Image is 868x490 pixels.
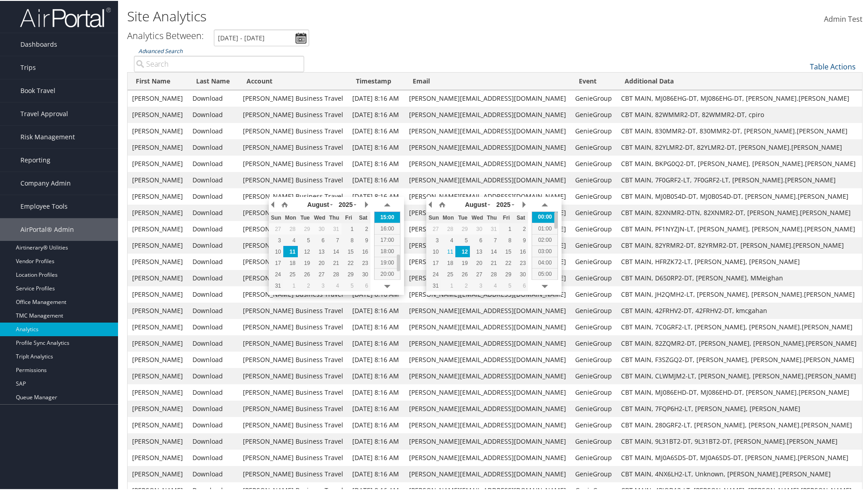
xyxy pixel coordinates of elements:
[824,5,863,33] a: Admin Test
[238,236,348,253] td: [PERSON_NAME] Business Travel
[238,318,348,334] td: [PERSON_NAME] Business Travel
[327,224,341,232] div: 31
[404,269,571,285] td: [PERSON_NAME][EMAIL_ADDRESS][DOMAIN_NAME]
[532,279,557,290] div: 06:00
[341,235,356,244] div: 8
[616,302,862,318] td: CBT MAIN, 42FRHV2-DT, 42FRHV2-DT, kmcgahan
[404,155,571,171] td: [PERSON_NAME][EMAIL_ADDRESS][DOMAIN_NAME]
[513,235,528,244] div: 9
[616,236,862,253] td: CBT MAIN, 82YRMR2-DT, 82YRMR2-DT, [PERSON_NAME].[PERSON_NAME]
[571,400,616,416] td: GenieGroup
[298,269,312,278] div: 26
[128,204,188,220] td: [PERSON_NAME]
[214,29,309,45] input: [DATE] - [DATE]
[455,235,470,244] div: 5
[128,106,188,122] td: [PERSON_NAME]
[375,211,400,222] div: 15:00
[470,235,484,244] div: 6
[513,258,528,266] div: 23
[348,334,404,351] td: [DATE] 8:16 AM
[238,302,348,318] td: [PERSON_NAME] Business Travel
[571,269,616,285] td: GenieGroup
[404,367,571,383] td: [PERSON_NAME][EMAIL_ADDRESS][DOMAIN_NAME]
[571,449,616,465] td: GenieGroup
[404,383,571,400] td: [PERSON_NAME][EMAIL_ADDRESS][DOMAIN_NAME]
[404,122,571,138] td: [PERSON_NAME][EMAIL_ADDRESS][DOMAIN_NAME]
[348,89,404,106] td: [DATE] 8:16 AM
[238,400,348,416] td: [PERSON_NAME] Business Travel
[356,224,370,232] div: 2
[571,285,616,302] td: GenieGroup
[128,334,188,351] td: [PERSON_NAME]
[128,383,188,400] td: [PERSON_NAME]
[341,258,356,266] div: 22
[616,400,862,416] td: CBT MAIN, 7FQP6H2-LT, [PERSON_NAME], [PERSON_NAME]
[571,334,616,351] td: GenieGroup
[238,465,348,481] td: [PERSON_NAME] Business Travel
[404,253,571,269] td: [PERSON_NAME][EMAIL_ADDRESS][DOMAIN_NAME]
[455,281,470,289] div: 2
[404,72,571,89] th: Email
[312,235,327,244] div: 6
[188,432,238,449] td: Download
[298,224,312,232] div: 29
[128,253,188,269] td: [PERSON_NAME]
[128,236,188,253] td: [PERSON_NAME]
[128,155,188,171] td: [PERSON_NAME]
[356,247,370,255] div: 16
[404,106,571,122] td: [PERSON_NAME][EMAIL_ADDRESS][DOMAIN_NAME]
[499,247,513,255] div: 15
[616,187,862,204] td: CBT MAIN, MJ0B0S4D-DT, MJ0B0S4D-DT, [PERSON_NAME].[PERSON_NAME]
[465,200,487,207] span: August
[532,211,557,222] div: 00:00
[128,269,188,285] td: [PERSON_NAME]
[571,204,616,220] td: GenieGroup
[404,187,571,204] td: [PERSON_NAME][EMAIL_ADDRESS][DOMAIN_NAME]
[134,55,304,71] input: Advanced Search
[470,224,484,232] div: 30
[484,235,499,244] div: 7
[188,416,238,432] td: Download
[188,89,238,106] td: Download
[532,267,557,279] div: 05:00
[327,235,341,244] div: 7
[426,211,441,222] th: Sun
[238,122,348,138] td: [PERSON_NAME] Business Travel
[470,247,484,255] div: 13
[513,247,528,255] div: 16
[484,224,499,232] div: 31
[484,211,499,222] th: Thu
[348,106,404,122] td: [DATE] 8:16 AM
[441,269,455,278] div: 25
[128,449,188,465] td: [PERSON_NAME]
[356,269,370,278] div: 30
[571,220,616,236] td: GenieGroup
[484,258,499,266] div: 21
[307,200,329,207] span: August
[128,351,188,367] td: [PERSON_NAME]
[188,318,238,334] td: Download
[616,204,862,220] td: CBT MAIN, 82XNMR2-DTN, 82XNMR2-DT, [PERSON_NAME].[PERSON_NAME]
[375,267,400,279] div: 20:00
[616,351,862,367] td: CBT MAIN, F3SZGQ2-DT, [PERSON_NAME], [PERSON_NAME].[PERSON_NAME]
[269,224,283,232] div: 27
[616,89,862,106] td: CBT MAIN, MJ086EHG-DT, MJ086EHG-DT, [PERSON_NAME].[PERSON_NAME]
[404,318,571,334] td: [PERSON_NAME][EMAIL_ADDRESS][DOMAIN_NAME]
[298,258,312,266] div: 19
[341,269,356,278] div: 29
[455,247,470,255] div: 12
[188,400,238,416] td: Download
[616,416,862,432] td: CBT MAIN, 280GRF2-LT, [PERSON_NAME], [PERSON_NAME].[PERSON_NAME]
[455,269,470,278] div: 26
[348,449,404,465] td: [DATE] 8:16 AM
[188,253,238,269] td: Download
[341,211,356,222] th: Fri
[128,72,188,89] th: First Name: activate to sort column ascending
[20,148,50,171] span: Reporting
[484,247,499,255] div: 14
[426,224,441,232] div: 27
[238,171,348,187] td: [PERSON_NAME] Business Travel
[404,236,571,253] td: [PERSON_NAME][EMAIL_ADDRESS][DOMAIN_NAME]
[20,32,57,55] span: Dashboards
[375,256,400,267] div: 19:00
